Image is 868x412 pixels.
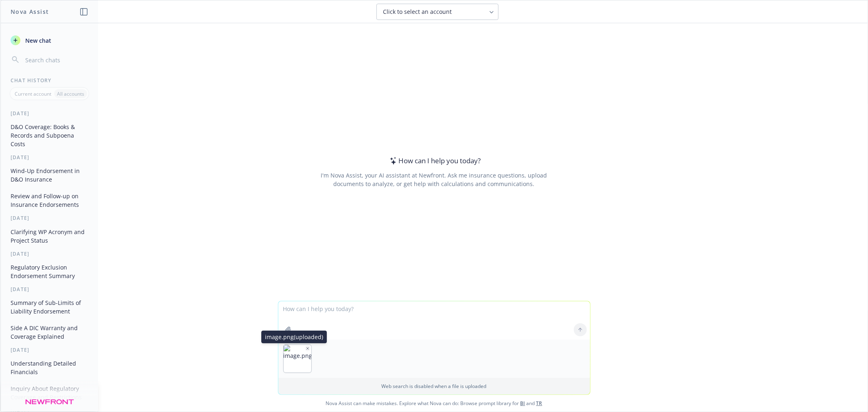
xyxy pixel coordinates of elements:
div: [DATE] [1,286,98,293]
button: Clarifying WP Acronym and Project Status [7,225,92,247]
button: Understanding Detailed Financials [7,357,92,379]
a: TR [536,400,542,407]
div: [DATE] [1,250,98,257]
div: [DATE] [1,346,98,353]
button: Inquiry About Regulatory Coverage and Restrictions [7,382,92,404]
button: D&O Coverage: Books & Records and Subpoena Costs [7,120,92,151]
button: Side A DIC Warranty and Coverage Explained [7,321,92,343]
button: Wind-Up Endorsement in D&O Insurance [7,164,92,186]
button: Click to select an account [376,4,498,20]
button: Summary of Sub-Limits of Liability Endorsement [7,296,92,318]
button: Review and Follow-up on Insurance Endorsements [7,189,92,211]
button: Regulatory Exclusion Endorsement Summary [7,261,92,283]
button: New chat [7,33,92,48]
div: [DATE] [1,154,98,161]
p: Current account [15,90,51,97]
span: Nova Assist can make mistakes. Explore what Nova can do: Browse prompt library for and [4,395,864,412]
div: I'm Nova Assist, your AI assistant at Newfront. Ask me insurance questions, upload documents to a... [319,171,549,188]
p: All accounts [57,90,84,97]
div: [DATE] [1,215,98,221]
div: Chat History [1,77,98,84]
a: BI [520,400,525,407]
div: [DATE] [1,110,98,117]
input: Search chats [24,54,88,66]
img: image.png [284,345,311,373]
h1: Nova Assist [11,7,49,16]
span: New chat [24,36,51,45]
p: Web search is disabled when a file is uploaded [283,383,585,390]
div: How can I help you today? [387,156,481,166]
span: Click to select an account [383,8,452,16]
